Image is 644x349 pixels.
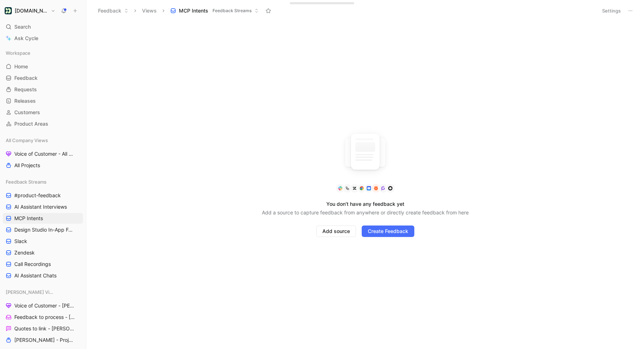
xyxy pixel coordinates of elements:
span: Add source [322,227,350,236]
div: Feedback Streams [3,176,83,187]
a: Call Recordings [3,259,83,270]
button: Feedback [95,5,132,16]
a: #product-feedback [3,190,83,201]
span: Feedback to process - [PERSON_NAME] [14,314,75,321]
span: Voice of Customer - [PERSON_NAME] [14,302,75,309]
span: AI Assistant Interviews [14,203,67,210]
div: [PERSON_NAME] Views [3,287,83,297]
span: MCP Intents [179,7,208,14]
a: MCP Intents [3,213,83,224]
div: Add a source to capture feedback from anywhere or directly create feedback from here [262,208,469,217]
span: All Projects [14,162,40,169]
div: Feedback Streams#product-feedbackAI Assistant InterviewsMCP IntentsDesign Studio In-App FeedbackS... [3,176,83,281]
span: Feedback Streams [213,7,252,14]
a: AI Assistant Interviews [3,202,83,212]
a: Customers [3,107,83,118]
img: Customer.io [5,7,12,14]
span: Feedback Streams [6,178,47,185]
span: Releases [14,97,36,105]
span: Home [14,63,28,70]
a: Design Studio In-App Feedback [3,224,83,235]
div: All Company ViewsVoice of Customer - All AreasAll Projects [3,135,83,171]
div: You don’t have any feedback yet [326,200,404,208]
div: Search [3,21,83,32]
a: Quotes to link - [PERSON_NAME] [3,323,83,334]
button: MCP IntentsFeedback Streams [167,5,262,16]
span: Quotes to link - [PERSON_NAME] [14,325,74,332]
span: Product Areas [14,120,48,127]
span: Workspace [6,49,30,57]
span: #product-feedback [14,192,61,199]
button: Views [139,5,160,16]
a: Feedback to process - [PERSON_NAME] [3,312,83,323]
div: All Company Views [3,135,83,146]
a: Voice of Customer - All Areas [3,149,83,159]
a: Ask Cycle [3,33,83,44]
span: Search [14,23,31,31]
span: All Company Views [6,137,48,144]
span: Create Feedback [368,227,408,236]
a: Feedback [3,73,83,83]
a: Voice of Customer - [PERSON_NAME] [3,300,83,311]
a: Product Areas [3,118,83,129]
img: union-DK3My0bZ.svg [355,138,375,161]
h1: [DOMAIN_NAME] [15,8,48,14]
a: Zendesk [3,247,83,258]
span: Ask Cycle [14,34,38,43]
a: Releases [3,96,83,106]
button: Create Feedback [362,226,414,237]
a: Requests [3,84,83,95]
div: Workspace [3,48,83,58]
a: Slack [3,236,83,247]
button: Customer.io[DOMAIN_NAME] [3,6,57,16]
span: Requests [14,86,37,93]
span: Customers [14,109,40,116]
span: [PERSON_NAME] Views [6,289,54,296]
a: AI Assistant Chats [3,270,83,281]
span: Zendesk [14,249,35,256]
a: [PERSON_NAME] - Projects [3,335,83,345]
span: MCP Intents [14,215,43,222]
button: Add source [316,226,356,237]
span: Design Studio In-App Feedback [14,226,74,233]
a: Home [3,61,83,72]
span: Slack [14,238,27,245]
span: Voice of Customer - All Areas [14,150,74,157]
a: All Projects [3,160,83,171]
button: Settings [599,6,624,16]
span: [PERSON_NAME] - Projects [14,336,74,344]
span: Feedback [14,74,38,82]
span: Call Recordings [14,261,51,268]
span: AI Assistant Chats [14,272,57,279]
